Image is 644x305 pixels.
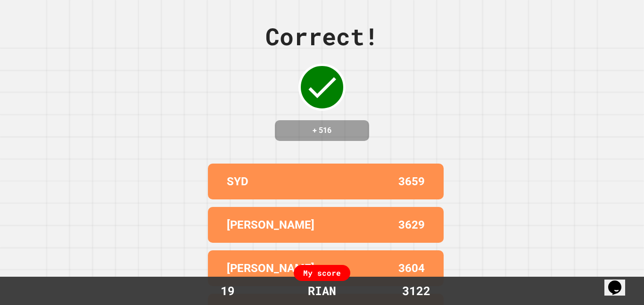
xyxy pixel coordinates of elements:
[227,216,314,233] p: [PERSON_NAME]
[398,173,425,190] p: 3659
[227,260,314,277] p: [PERSON_NAME]
[381,282,452,300] div: 3122
[227,173,248,190] p: SYD
[298,282,346,300] div: RIAN
[398,260,425,277] p: 3604
[284,125,360,136] h4: + 516
[398,216,425,233] p: 3629
[604,267,635,296] iframe: chat widget
[265,19,379,54] div: Correct!
[192,282,263,300] div: 19
[294,265,350,281] div: My score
